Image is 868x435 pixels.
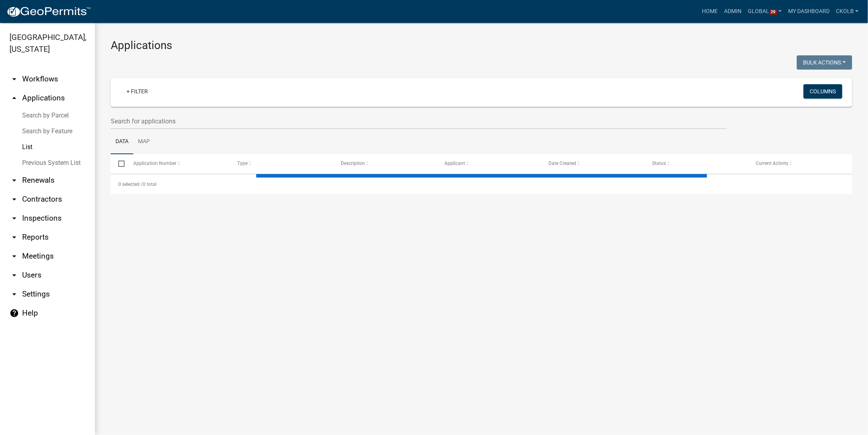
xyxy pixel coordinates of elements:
[804,84,842,98] button: Columns
[111,154,126,173] datatable-header-cell: Select
[134,161,177,166] span: Application Number
[833,4,862,19] a: ckolb
[9,270,19,280] i: arrow_drop_down
[9,93,19,103] i: arrow_drop_up
[9,308,19,318] i: help
[770,9,777,15] span: 29
[9,195,19,204] i: arrow_drop_down
[118,182,143,187] span: 0 selected /
[9,74,19,84] i: arrow_drop_down
[111,174,852,194] div: 0 total
[230,154,333,173] datatable-header-cell: Type
[9,176,19,185] i: arrow_drop_down
[120,84,154,98] a: + Filter
[652,161,666,166] span: Status
[548,161,576,166] span: Date Created
[111,113,726,129] input: Search for applications
[721,4,745,19] a: Admin
[699,4,721,19] a: Home
[785,4,833,19] a: My Dashboard
[745,4,785,19] a: Global29
[756,161,789,166] span: Current Activity
[341,161,365,166] span: Description
[111,129,133,155] a: Data
[445,161,465,166] span: Applicant
[133,129,155,155] a: Map
[541,154,645,173] datatable-header-cell: Date Created
[645,154,748,173] datatable-header-cell: Status
[111,39,852,52] h3: Applications
[749,154,852,173] datatable-header-cell: Current Activity
[126,154,229,173] datatable-header-cell: Application Number
[437,154,541,173] datatable-header-cell: Applicant
[9,252,19,261] i: arrow_drop_down
[9,214,19,223] i: arrow_drop_down
[9,289,19,299] i: arrow_drop_down
[333,154,437,173] datatable-header-cell: Description
[9,233,19,242] i: arrow_drop_down
[797,55,852,70] button: Bulk Actions
[237,161,248,166] span: Type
